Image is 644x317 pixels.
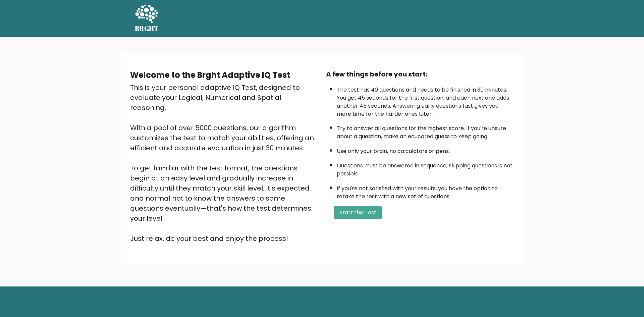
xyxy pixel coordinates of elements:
li: Use only your brain, no calculators or pens. [337,144,514,155]
div: A few things before you start: [326,69,514,79]
li: Questions must be answered in sequence; skipping questions is not possible. [337,158,514,178]
li: The test has 40 questions and needs to be finished in 30 minutes. You get 45 seconds for the firs... [337,83,514,118]
a: BRGHT [135,3,159,34]
button: Start the Test [334,206,382,219]
h5: BRGHT [135,24,159,33]
div: This is your personal adaptive IQ Test, designed to evaluate your Logical, Numerical and Spatial ... [130,83,318,244]
li: If you're not satisfied with your results, you have the option to retake the test with a new set ... [337,181,514,201]
b: Welcome to the Brght Adaptive IQ Test [130,69,290,81]
li: Try to answer all questions for the highest score. If you're unsure about a question, make an edu... [337,121,514,141]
